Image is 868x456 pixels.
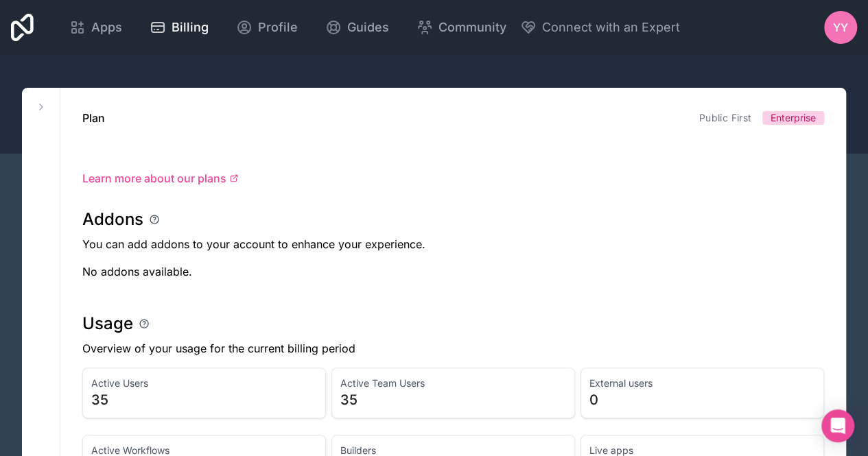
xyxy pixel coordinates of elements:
span: Apps [91,18,122,37]
a: Guides [314,12,400,43]
span: Active Team Users [340,376,566,390]
h1: Plan [82,110,105,126]
span: YY [833,19,848,36]
span: Connect with an Expert [542,18,680,37]
span: 35 [91,390,317,409]
a: Learn more about our plans [82,170,824,187]
h1: Addons [82,208,143,230]
p: Overview of your usage for the current billing period [82,340,824,357]
p: No addons available. [82,263,192,280]
h1: Usage [82,313,133,335]
p: You can add addons to your account to enhance your experience. [82,236,824,252]
span: Billing [172,18,209,37]
span: External users [589,376,815,390]
span: 35 [340,390,566,409]
span: Community [438,18,506,37]
a: Billing [139,12,220,43]
span: Enterprise [771,111,816,125]
span: Guides [347,18,389,37]
button: Connect with an Expert [520,18,680,37]
a: Community [406,12,517,43]
span: 0 [589,390,815,409]
a: Apps [58,12,133,43]
span: Profile [258,18,298,37]
div: Open Intercom Messenger [821,409,854,442]
a: Public First [699,112,751,123]
span: Active Users [91,376,317,390]
a: Profile [225,12,309,43]
span: Learn more about our plans [82,170,226,187]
